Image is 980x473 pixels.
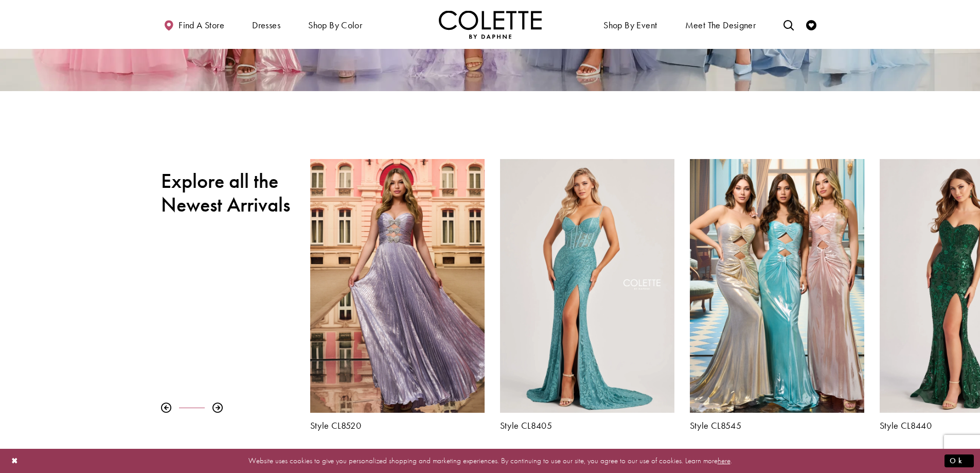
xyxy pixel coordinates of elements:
[306,10,365,39] span: Shop by color
[439,10,542,39] img: Colette by Daphne
[685,20,756,30] span: Meet the designer
[161,10,227,39] a: Find a store
[179,20,224,30] span: Find a store
[500,159,674,413] a: Visit Colette by Daphne Style No. CL8405 Page
[500,421,674,431] a: Style CL8405
[690,159,864,413] a: Visit Colette by Daphne Style No. CL8545 Page
[302,151,492,439] div: Colette by Daphne Style No. CL8520
[718,456,730,466] a: here
[250,10,283,39] span: Dresses
[492,151,682,439] div: Colette by Daphne Style No. CL8405
[603,20,657,30] span: Shop By Event
[804,10,819,39] a: Check Wishlist
[682,151,872,439] div: Colette by Daphne Style No. CL8545
[161,169,295,217] h2: Explore all the Newest Arrivals
[74,454,906,468] p: Website uses cookies to give you personalized shopping and marketing experiences. By continuing t...
[683,10,759,39] a: Meet the designer
[252,20,280,30] span: Dresses
[310,159,485,413] a: Visit Colette by Daphne Style No. CL8520 Page
[310,421,485,431] a: Style CL8520
[781,10,796,39] a: Toggle search
[6,452,24,470] button: Close Dialog
[690,421,864,431] a: Style CL8545
[601,10,660,39] span: Shop By Event
[439,10,542,39] a: Visit Home Page
[308,20,362,30] span: Shop by color
[945,454,974,467] button: Submit Dialog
